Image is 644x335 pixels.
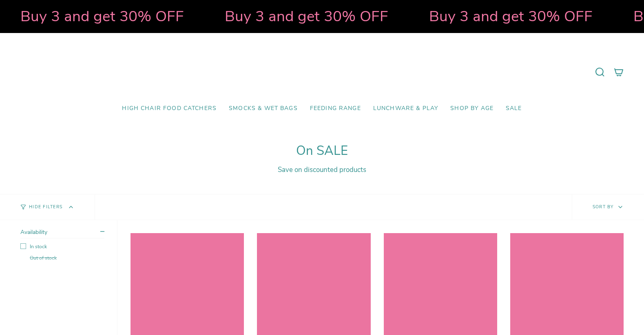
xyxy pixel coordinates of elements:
[29,205,62,209] span: Hide Filters
[219,6,383,26] strong: Buy 3 and get 30% OFF
[423,6,587,26] strong: Buy 3 and get 30% OFF
[304,99,367,118] a: Feeding Range
[15,6,178,26] strong: Buy 3 and get 30% OFF
[122,105,217,112] span: High Chair Food Catchers
[20,143,624,159] h1: On SALE
[500,99,528,118] a: SALE
[20,228,104,238] summary: Availability
[444,99,500,118] a: Shop by Age
[229,105,298,112] span: Smocks & Wet Bags
[310,105,361,112] span: Feeding Range
[450,105,494,112] span: Shop by Age
[252,45,392,99] a: Mumma’s Little Helpers
[373,105,438,112] span: Lunchware & Play
[20,165,624,174] div: Save on discounted products
[593,204,614,210] span: Sort by
[506,105,522,112] span: SALE
[116,99,223,118] a: High Chair Food Catchers
[223,99,304,118] a: Smocks & Wet Bags
[572,194,644,220] button: Sort by
[20,228,47,236] span: Availability
[367,99,444,118] a: Lunchware & Play
[20,243,104,250] label: In stock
